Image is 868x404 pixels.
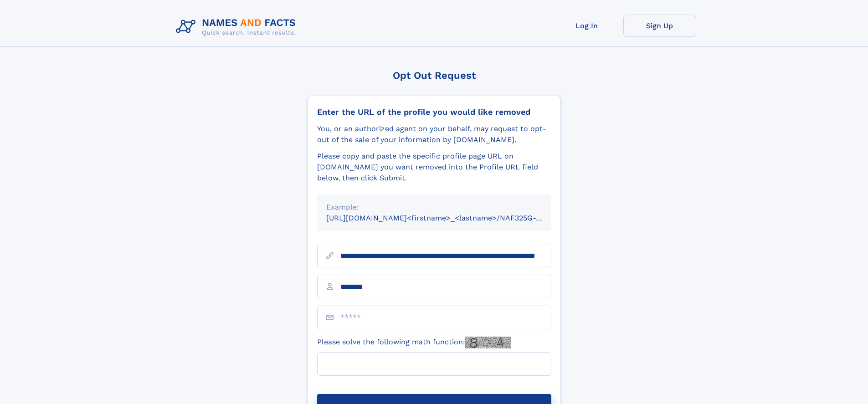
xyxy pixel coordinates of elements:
[326,202,542,213] div: Example:
[308,70,561,81] div: Opt Out Request
[172,15,303,39] img: Logo Names and Facts
[317,337,511,348] label: Please solve the following math function:
[317,107,551,117] div: Enter the URL of the profile you would like removed
[317,151,551,184] div: Please copy and paste the specific profile page URL on [DOMAIN_NAME] you want removed into the Pr...
[623,15,696,37] a: Sign Up
[317,123,551,145] div: You, or an authorized agent on your behalf, may request to opt-out of the sale of your informatio...
[550,15,623,37] a: Log In
[326,214,569,222] small: [URL][DOMAIN_NAME]<firstname>_<lastname>/NAF325G-xxxxxxxx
